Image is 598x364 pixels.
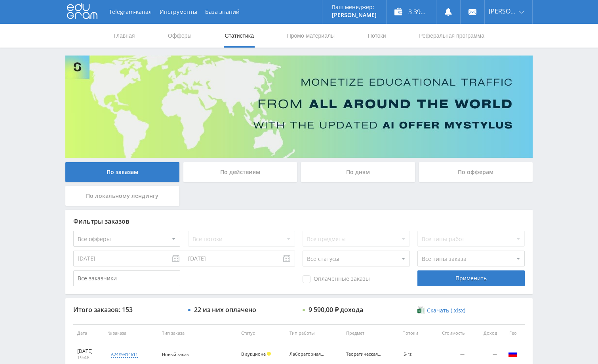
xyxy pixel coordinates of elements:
span: Холд [267,352,271,356]
th: Дата [73,324,103,342]
p: Ваш менеджер: [332,4,377,10]
span: Новый заказ [162,351,189,357]
span: [PERSON_NAME] [489,8,516,14]
img: rus.png [508,349,518,358]
div: По локальному лендингу [65,186,179,206]
div: 9 590,00 ₽ дохода [309,306,363,313]
th: Гео [501,324,525,342]
span: Оплаченные заказы [303,275,370,283]
th: Тип заказа [158,324,237,342]
div: По действиям [183,162,297,182]
input: Все заказчики [73,270,180,286]
div: Лабораторная работа [289,352,325,357]
a: Статистика [224,24,255,48]
a: Офферы [167,24,192,48]
span: В аукционе [241,351,266,357]
a: Скачать (.xlsx) [417,307,465,314]
th: Потоки [398,324,429,342]
div: По офферам [419,162,533,182]
span: Скачать (.xlsx) [427,307,465,314]
img: xlsx [417,306,424,314]
a: Главная [113,24,135,48]
div: 19:48 [77,354,99,361]
p: [PERSON_NAME] [332,12,377,18]
img: Banner [65,56,533,158]
div: 22 из них оплачено [194,306,256,313]
div: Фильтры заказов [73,218,525,225]
div: IS-rz [402,352,425,357]
div: По заказам [65,162,179,182]
th: Тип работы [286,324,342,342]
div: Применить [417,270,524,286]
a: Потоки [367,24,387,48]
div: Итого заказов: 153 [73,306,180,313]
div: [DATE] [77,348,99,354]
th: Стоимость [429,324,469,342]
div: Теоретическая механика [346,352,382,357]
div: a24#9814611 [111,351,138,358]
th: № заказа [103,324,158,342]
th: Доход [468,324,501,342]
th: Предмет [342,324,398,342]
div: По дням [301,162,415,182]
th: Статус [237,324,286,342]
a: Промо-материалы [286,24,335,48]
a: Реферальная программа [418,24,485,48]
